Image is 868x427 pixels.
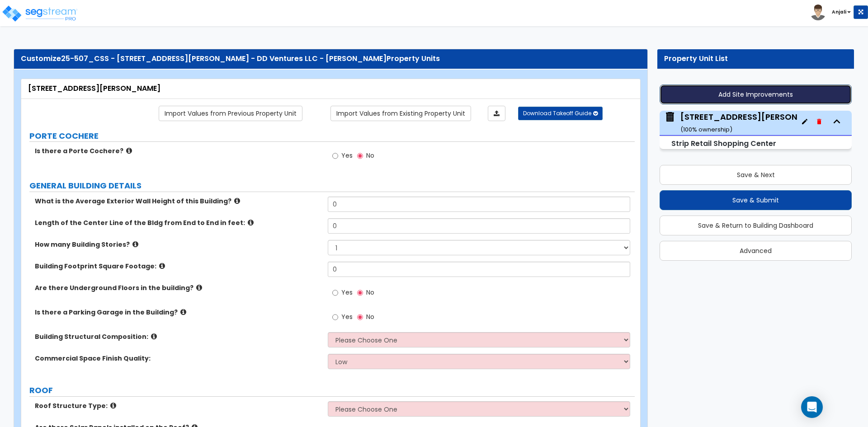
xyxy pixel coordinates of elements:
[35,332,321,341] label: Building Structural Composition:
[366,151,374,160] span: No
[357,288,363,298] input: No
[196,284,202,291] i: click for more info!
[35,262,321,271] label: Building Footprint Square Footage:
[332,151,338,161] input: Yes
[180,309,186,315] i: click for more info!
[332,312,338,322] input: Yes
[159,106,302,121] a: Import the dynamic attribute values from previous properties.
[341,312,353,321] span: Yes
[151,333,157,340] i: click for more info!
[660,241,852,261] button: Advanced
[132,241,138,248] i: click for more info!
[832,9,846,15] b: Anjali
[35,354,321,363] label: Commercial Space Finish Quality:
[159,263,165,269] i: click for more info!
[341,151,353,160] span: Yes
[1,5,78,23] img: logo_pro_r.png
[671,138,776,149] small: Strip Retail Shopping Center
[110,402,116,409] i: click for more info!
[680,111,832,134] div: [STREET_ADDRESS][PERSON_NAME]
[28,84,633,94] div: [STREET_ADDRESS][PERSON_NAME]
[660,216,852,235] button: Save & Return to Building Dashboard
[366,288,374,297] span: No
[523,109,591,117] span: Download Takeoff Guide
[248,219,254,226] i: click for more info!
[341,288,353,297] span: Yes
[35,308,321,317] label: Is there a Parking Garage in the Building?
[35,283,321,292] label: Are there Underground Floors in the building?
[35,401,321,410] label: Roof Structure Type:
[330,106,471,121] a: Import the dynamic attribute values from existing properties.
[35,197,321,206] label: What is the Average Exterior Wall Height of this Building?
[518,107,603,120] button: Download Takeoff Guide
[488,106,505,121] a: Import the dynamic attributes value through Excel sheet
[29,385,635,396] label: ROOF
[810,5,826,20] img: avatar.png
[332,288,338,298] input: Yes
[234,197,240,204] i: click for more info!
[660,190,852,210] button: Save & Submit
[801,396,823,418] div: Open Intercom Messenger
[357,312,363,322] input: No
[35,146,321,155] label: Is there a Porte Cochere?
[660,165,852,185] button: Save & Next
[664,111,676,123] img: building.svg
[664,54,847,64] div: Property Unit List
[21,54,641,64] div: Customize Property Units
[35,240,321,249] label: How many Building Stories?
[660,84,852,104] button: Add Site Improvements
[680,125,732,134] small: ( 100 % ownership)
[366,312,374,321] span: No
[35,218,321,227] label: Length of the Center Line of the Bldg from End to End in feet:
[29,130,635,142] label: PORTE COCHERE
[29,180,635,192] label: GENERAL BUILDING DETAILS
[61,53,387,64] span: 25-507_CSS - [STREET_ADDRESS][PERSON_NAME] - DD Ventures LLC - [PERSON_NAME]
[126,147,132,154] i: click for more info!
[357,151,363,161] input: No
[664,111,797,134] span: 5651 Cottle Road San Jose, CA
